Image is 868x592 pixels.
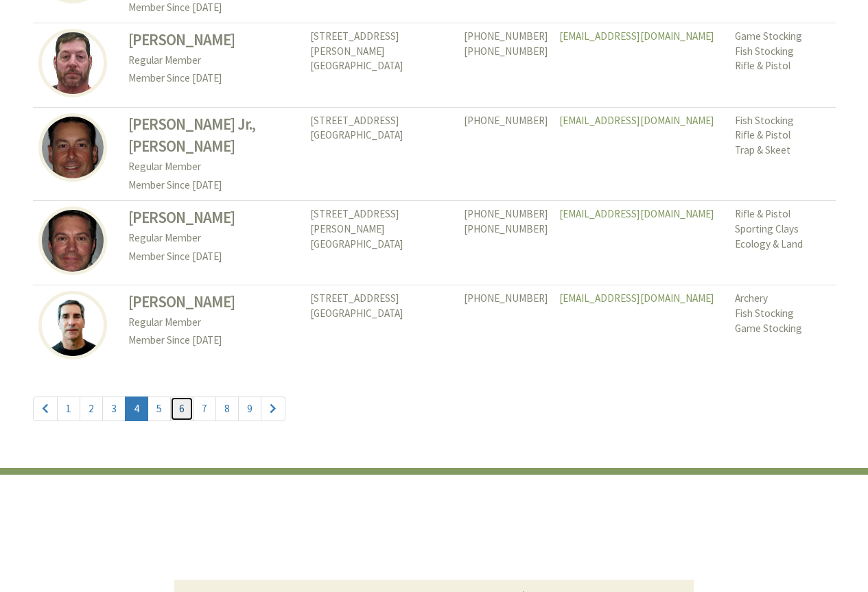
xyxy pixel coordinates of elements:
a: 7 [193,396,216,421]
p: Member Since [DATE] [128,176,299,195]
h3: [PERSON_NAME] [128,291,299,313]
h3: [PERSON_NAME] [128,29,299,51]
td: [STREET_ADDRESS] [GEOGRAPHIC_DATA] [305,107,458,200]
td: [STREET_ADDRESS] [GEOGRAPHIC_DATA] [305,285,458,368]
a: 3 [102,396,126,421]
td: [PHONE_NUMBER] [PHONE_NUMBER] [458,200,554,285]
h3: [PERSON_NAME] [128,206,299,229]
p: Member Since [DATE] [128,248,299,266]
img: Kenneth Kaminsky [38,113,107,182]
td: [STREET_ADDRESS][PERSON_NAME] [GEOGRAPHIC_DATA] [305,200,458,285]
td: Fish Stocking Rifle & Pistol Trap & Skeet [729,107,836,200]
a: 6 [170,396,193,421]
a: [EMAIL_ADDRESS][DOMAIN_NAME] [559,207,714,220]
a: 8 [215,396,239,421]
a: 4 [125,396,148,421]
td: [PHONE_NUMBER] [458,285,554,368]
a: [EMAIL_ADDRESS][DOMAIN_NAME] [559,292,714,305]
td: [PHONE_NUMBER] [458,107,554,200]
p: Member Since [DATE] [128,69,299,88]
a: [EMAIL_ADDRESS][DOMAIN_NAME] [559,114,714,127]
td: Game Stocking Fish Stocking Rifle & Pistol [729,23,836,107]
a: [EMAIL_ADDRESS][DOMAIN_NAME] [559,29,714,43]
h3: [PERSON_NAME] Jr., [PERSON_NAME] [128,113,299,158]
a: 9 [238,396,261,421]
p: Regular Member [128,51,299,70]
img: Nicholas Kanaras [38,291,107,359]
p: Regular Member [128,313,299,332]
img: Mike Kamienski [38,29,107,97]
p: Member Since [DATE] [128,331,299,350]
td: [PHONE_NUMBER] [PHONE_NUMBER] [458,23,554,107]
a: 2 [80,396,103,421]
td: Rifle & Pistol Sporting Clays Ecology & Land [729,200,836,285]
p: Regular Member [128,158,299,176]
td: Archery Fish Stocking Game Stocking [729,285,836,368]
p: Regular Member [128,229,299,248]
a: 1 [57,396,80,421]
a: 5 [148,396,171,421]
img: Gregory Kaminsky [38,206,107,275]
nav: Page Navigation [33,383,836,436]
td: [STREET_ADDRESS][PERSON_NAME] [GEOGRAPHIC_DATA] [305,23,458,107]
